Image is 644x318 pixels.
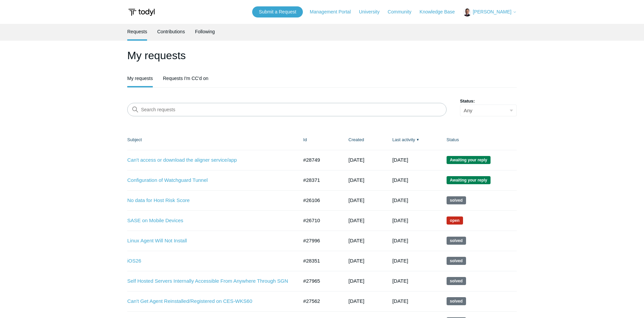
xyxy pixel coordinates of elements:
td: #27965 [296,271,342,291]
time: 07/10/2025, 17:43 [349,197,364,203]
time: 10/03/2025, 12:02 [392,258,408,264]
a: Last activity▼ [392,137,415,142]
td: #26710 [296,210,342,231]
a: Requests [127,24,147,39]
a: Can't Get Agent Reinstalled/Registered on CES-WKS60 [127,297,288,305]
td: #28351 [296,251,342,271]
time: 08/20/2025, 11:37 [349,298,364,304]
a: Knowledge Base [420,8,462,15]
time: 07/24/2025, 13:24 [349,217,364,223]
a: Requests I'm CC'd on [163,71,208,86]
span: ▼ [416,137,419,142]
td: #28371 [296,170,342,190]
img: Todyl Support Center Help Center home page [127,6,156,18]
a: SASE on Mobile Devices [127,217,288,225]
h1: My requests [127,47,517,64]
a: Configuration of Watchguard Tunnel [127,176,288,184]
time: 09/24/2025, 08:20 [349,258,364,264]
label: Status: [460,98,517,105]
time: 10/03/2025, 15:07 [392,238,408,243]
span: We are waiting for you to respond [447,156,491,164]
time: 10/11/2025, 11:02 [392,177,408,183]
span: We are working on a response for you [447,216,463,225]
span: This request has been solved [447,196,466,204]
time: 09/28/2025, 09:33 [392,278,408,284]
time: 09/07/2025, 10:17 [349,278,364,284]
a: iOS26 [127,257,288,265]
span: We are waiting for you to respond [447,176,491,184]
time: 10/08/2025, 19:01 [392,197,408,203]
span: This request has been solved [447,257,466,265]
a: My requests [127,71,153,86]
td: #26106 [296,190,342,210]
a: Created [349,137,364,142]
a: Community [388,8,418,15]
input: Search requests [127,103,447,116]
a: Self Hosted Servers Internally Accessible From Anywhere Through SGN [127,277,288,285]
th: Status [440,130,517,150]
td: #28749 [296,150,342,170]
span: This request has been solved [447,277,466,285]
a: University [359,8,386,15]
a: Linux Agent Will Not Install [127,237,288,245]
a: Can't access or download the aligner service/app [127,156,288,164]
th: Id [296,130,342,150]
span: This request has been solved [447,237,466,245]
a: Management Portal [310,8,358,15]
button: [PERSON_NAME] [463,8,517,16]
time: 10/11/2025, 15:01 [392,157,408,163]
a: Following [195,24,215,39]
span: This request has been solved [447,297,466,305]
time: 09/08/2025, 22:09 [349,238,364,243]
th: Subject [127,130,296,150]
time: 09/24/2025, 17:20 [349,177,364,183]
span: [PERSON_NAME] [473,9,511,14]
td: #27996 [296,231,342,251]
td: #27562 [296,291,342,311]
time: 10/08/2025, 06:01 [392,217,408,223]
a: Submit a Request [252,6,303,17]
a: Contributions [157,24,185,39]
time: 10/07/2025, 13:59 [349,157,364,163]
time: 09/16/2025, 20:02 [392,298,408,304]
a: No data for Host Risk Score [127,197,288,204]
